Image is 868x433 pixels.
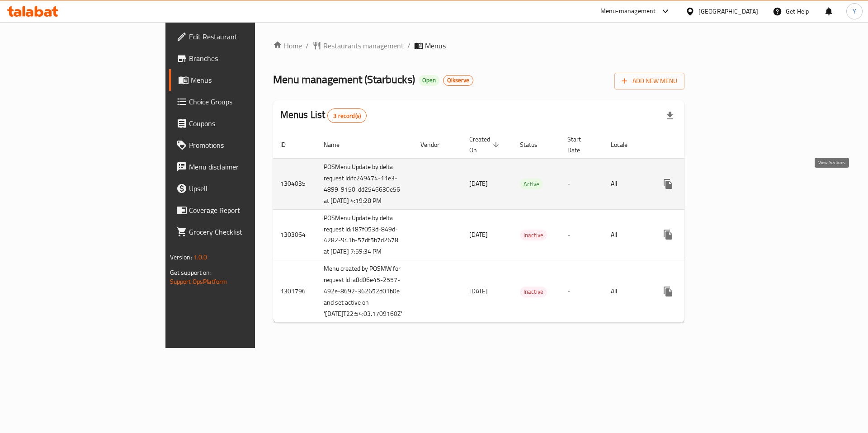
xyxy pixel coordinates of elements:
[316,209,413,260] td: POSMenu Update by delta request Id:187f053d-849d-4282-941b-57df5b7d2678 at [DATE] 7:59:34 PM
[679,281,701,302] button: Change Status
[169,26,311,47] a: Edit Restaurant
[169,91,311,113] a: Choice Groups
[604,209,650,260] td: All
[469,285,488,297] span: [DATE]
[189,140,303,151] span: Promotions
[170,267,212,278] span: Get support on:
[443,76,473,84] span: Qikserve
[520,230,547,240] span: Inactive
[657,173,679,195] button: more
[425,40,446,51] span: Menus
[698,6,758,16] div: [GEOGRAPHIC_DATA]
[169,47,311,69] a: Branches
[189,118,303,129] span: Coupons
[189,161,303,172] span: Menu disclaimer
[407,40,410,51] li: /
[420,139,451,150] span: Vendor
[560,260,604,323] td: -
[657,224,679,245] button: more
[600,6,656,17] div: Menu-management
[679,173,701,195] button: Change Status
[169,199,311,221] a: Coverage Report
[469,134,502,155] span: Created On
[316,158,413,209] td: POSMenu Update by delta request Id:fc249474-11e3-4899-9150-dd2546630e56 at [DATE] 4:19:28 PM
[169,134,311,156] a: Promotions
[323,40,404,51] span: Restaurants management
[622,75,677,87] span: Add New Menu
[604,260,650,323] td: All
[280,108,367,123] h2: Menus List
[560,209,604,260] td: -
[169,113,311,134] a: Coupons
[316,260,413,323] td: Menu created by POSMW for request Id :a8d06e45-2557-492e-8692-362652d01b0e and set active on '[DA...
[189,205,303,216] span: Coverage Report
[419,75,439,86] div: Open
[169,156,311,178] a: Menu disclaimer
[611,139,639,150] span: Locale
[191,75,303,85] span: Menus
[679,224,701,245] button: Change Status
[193,251,208,263] span: 1.0.0
[273,40,685,51] nav: breadcrumb
[328,112,366,120] span: 3 record(s)
[273,69,415,89] span: Menu management ( Starbucks )
[189,226,303,237] span: Grocery Checklist
[650,131,751,159] th: Actions
[520,179,543,189] span: Active
[560,158,604,209] td: -
[169,221,311,243] a: Grocery Checklist
[657,281,679,302] button: more
[312,40,404,51] a: Restaurants management
[853,6,856,16] span: Y
[604,158,650,209] td: All
[469,178,488,189] span: [DATE]
[280,139,297,150] span: ID
[273,131,751,323] table: enhanced table
[469,229,488,240] span: [DATE]
[169,69,311,91] a: Menus
[520,287,547,297] span: Inactive
[520,139,549,150] span: Status
[659,105,681,127] div: Export file
[189,96,303,107] span: Choice Groups
[170,276,227,287] a: Support.OpsPlatform
[567,134,593,155] span: Start Date
[419,76,439,84] span: Open
[614,73,684,89] button: Add New Menu
[170,251,192,263] span: Version:
[189,31,303,42] span: Edit Restaurant
[189,183,303,194] span: Upsell
[327,108,367,123] div: Total records count
[324,139,351,150] span: Name
[189,53,303,64] span: Branches
[169,178,311,199] a: Upsell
